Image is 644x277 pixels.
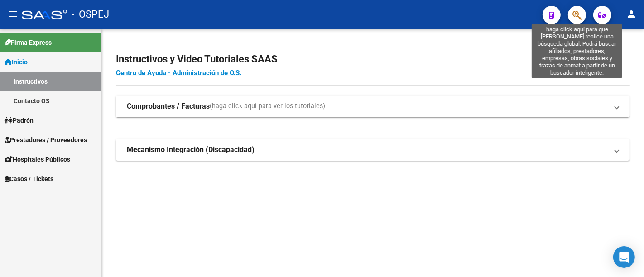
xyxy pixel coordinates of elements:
span: - OSPEJ [72,5,109,24]
span: Firma Express [5,38,52,48]
span: Prestadores / Proveedores [5,135,87,145]
a: Centro de Ayuda - Administración de O.S. [116,69,241,77]
h2: Instructivos y Video Tutoriales SAAS [116,51,630,68]
span: (haga click aquí para ver los tutoriales) [210,101,325,111]
span: Padrón [5,115,34,125]
mat-expansion-panel-header: Comprobantes / Facturas(haga click aquí para ver los tutoriales) [116,96,630,117]
span: Inicio [5,57,28,67]
strong: Mecanismo Integración (Discapacidad) [127,145,255,155]
mat-icon: menu [7,9,18,19]
mat-icon: person [626,9,637,19]
strong: Comprobantes / Facturas [127,101,210,111]
div: Open Intercom Messenger [613,246,635,268]
span: Hospitales Públicos [5,154,70,164]
mat-expansion-panel-header: Mecanismo Integración (Discapacidad) [116,139,630,161]
span: Casos / Tickets [5,174,53,184]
